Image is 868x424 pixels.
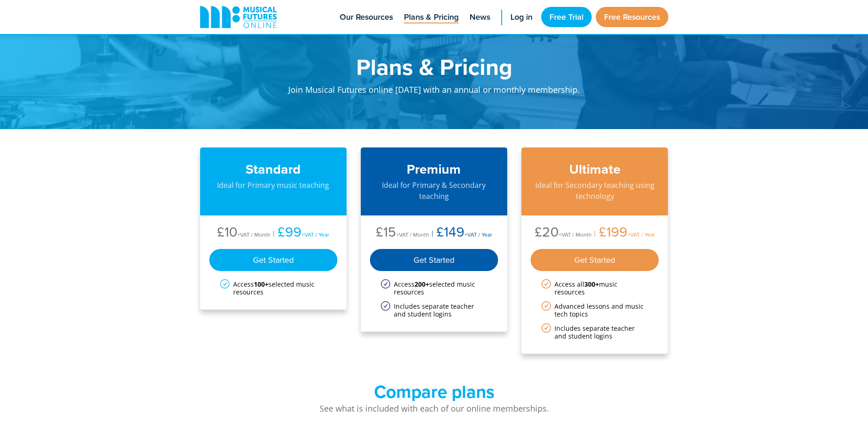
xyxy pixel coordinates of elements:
[255,55,613,78] h1: Plans & Pricing
[541,7,592,27] a: Free Trial
[542,302,648,318] li: Advanced lessons and music tech topics
[592,225,655,242] li: £199
[217,225,270,242] li: £10
[429,225,492,242] li: £149
[542,280,648,296] li: Access all music resources
[596,7,668,27] a: Free Resources
[470,11,490,23] span: News
[370,161,498,177] h3: Premium
[531,249,659,271] div: Get Started
[376,225,429,242] li: £15
[381,280,487,296] li: Access selected music resources
[340,11,393,23] span: Our Resources
[370,249,498,271] div: Get Started
[220,280,327,296] li: Access selected music resources
[531,161,659,177] h3: Ultimate
[254,280,269,288] strong: 100+
[209,249,338,271] div: Get Started
[414,280,429,288] strong: 200+
[559,231,592,238] span: +VAT / Month
[542,324,648,340] li: Includes separate teacher and student logins
[396,231,429,238] span: +VAT / Month
[209,161,338,177] h3: Standard
[209,180,338,191] p: Ideal for Primary music teaching
[627,231,655,238] span: +VAT / Year
[404,11,459,23] span: Plans & Pricing
[302,231,329,238] span: +VAT / Year
[584,280,599,288] strong: 300+
[237,231,270,238] span: +VAT / Month
[200,381,668,402] h2: Compare plans
[270,225,329,242] li: £99
[510,11,532,23] span: Log in
[535,225,592,242] li: £20
[465,231,492,238] span: +VAT / Year
[531,180,659,202] p: Ideal for Secondary teaching using technology
[255,78,613,106] p: Join Musical Futures online [DATE] with an annual or monthly membership.
[200,402,668,415] p: See what is included with each of our online memberships.
[370,180,498,202] p: Ideal for Primary & Secondary teaching
[381,302,487,318] li: Includes separate teacher and student logins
